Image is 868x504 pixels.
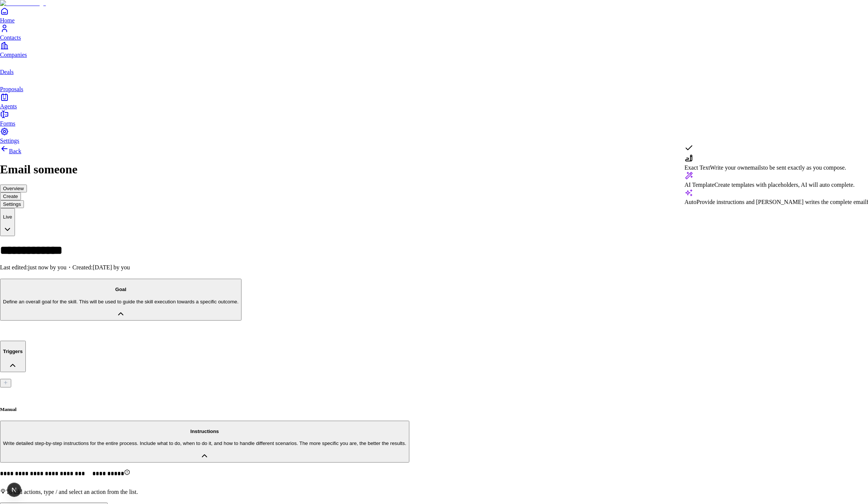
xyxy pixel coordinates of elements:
[710,164,846,171] span: Write your own emails to be sent exactly as you compose.
[684,182,714,188] span: AI Template
[684,164,710,171] span: Exact Text
[714,182,855,188] span: Create templates with placeholders, AI will auto complete.
[684,199,696,205] span: Auto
